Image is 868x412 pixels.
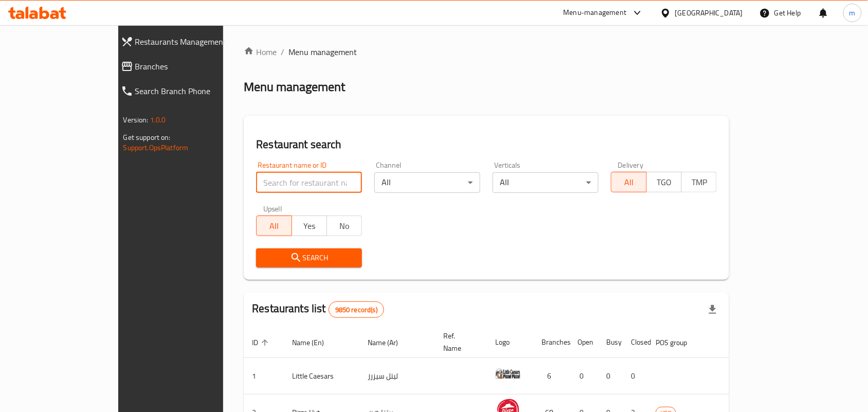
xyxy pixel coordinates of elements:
[244,358,284,395] td: 1
[686,175,713,190] span: TMP
[113,54,263,79] a: Branches
[618,162,644,169] label: Delivery
[646,172,682,192] button: TGO
[374,172,480,193] div: All
[113,79,263,103] a: Search Branch Phone
[331,219,358,234] span: No
[569,358,598,395] td: 0
[292,216,327,236] button: Yes
[288,46,357,58] span: Menu management
[296,219,323,234] span: Yes
[598,327,623,358] th: Busy
[598,358,623,395] td: 0
[656,336,700,349] span: POS group
[256,137,717,152] h2: Restaurant search
[292,336,337,349] span: Name (En)
[135,85,255,97] span: Search Branch Phone
[113,29,263,54] a: Restaurants Management
[533,327,569,358] th: Branches
[616,175,642,190] span: All
[368,336,411,349] span: Name (Ar)
[256,216,292,236] button: All
[135,35,255,48] span: Restaurants Management
[150,113,166,127] span: 1.0.0
[329,301,384,318] div: Total records count
[495,361,521,387] img: Little Caesars
[327,216,362,236] button: No
[281,46,284,58] li: /
[263,205,282,212] label: Upsell
[569,327,598,358] th: Open
[256,172,362,193] input: Search for restaurant name or ID..
[611,172,646,192] button: All
[493,172,599,193] div: All
[359,358,435,395] td: ليتل سيزرز
[849,7,856,19] span: m
[675,7,743,19] div: [GEOGRAPHIC_DATA]
[623,327,647,358] th: Closed
[651,175,678,190] span: TGO
[261,219,287,234] span: All
[681,172,717,192] button: TMP
[252,336,272,349] span: ID
[244,46,729,58] nav: breadcrumb
[256,248,362,267] button: Search
[135,60,255,73] span: Branches
[123,113,149,127] span: Version:
[264,252,354,264] span: Search
[329,305,384,315] span: 9850 record(s)
[487,327,533,358] th: Logo
[443,330,475,354] span: Ref. Name
[564,7,627,19] div: Menu-management
[123,141,189,154] a: Support.OpsPlatform
[252,301,384,318] h2: Restaurants list
[700,297,725,322] div: Export file
[244,79,345,95] h2: Menu management
[123,131,171,144] span: Get support on:
[623,358,647,395] td: 0
[533,358,569,395] td: 6
[284,358,359,395] td: Little Caesars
